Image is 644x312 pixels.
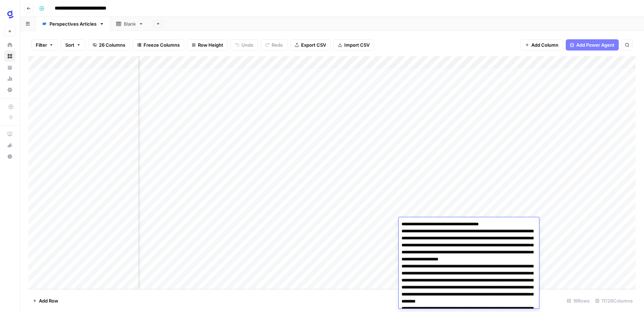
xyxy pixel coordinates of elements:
[39,297,58,304] span: Add Row
[301,41,326,48] span: Export CSV
[4,84,15,95] a: Settings
[564,295,592,306] div: 18 Rows
[65,41,74,48] span: Sort
[4,62,15,73] a: Your Data
[272,41,283,48] span: Redo
[187,39,228,51] button: Row Height
[36,17,110,31] a: Perspectives Articles
[4,128,15,140] a: AirOps Academy
[133,39,184,51] button: Freeze Columns
[4,6,15,23] button: Workspace: Glean SEO Ops
[231,39,258,51] button: Undo
[531,41,558,48] span: Add Column
[4,39,15,51] a: Home
[99,41,125,48] span: 26 Columns
[333,39,374,51] button: Import CSV
[344,41,370,48] span: Import CSV
[261,39,287,51] button: Redo
[110,17,150,31] a: Blank
[4,8,17,21] img: Glean SEO Ops Logo
[31,39,58,51] button: Filter
[592,295,636,306] div: 17/26 Columns
[49,20,97,27] div: Perspectives Articles
[520,39,563,51] button: Add Column
[241,41,253,48] span: Undo
[124,20,136,27] div: Blank
[290,39,331,51] button: Export CSV
[198,41,223,48] span: Row Height
[4,151,15,162] button: Help + Support
[36,41,47,48] span: Filter
[5,140,15,151] div: What's new?
[566,39,619,51] button: Add Power Agent
[4,140,15,151] button: What's new?
[4,51,15,62] a: Browse
[576,41,615,48] span: Add Power Agent
[4,73,15,84] a: Usage
[144,41,180,48] span: Freeze Columns
[61,39,85,51] button: Sort
[28,295,62,306] button: Add Row
[88,39,130,51] button: 26 Columns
